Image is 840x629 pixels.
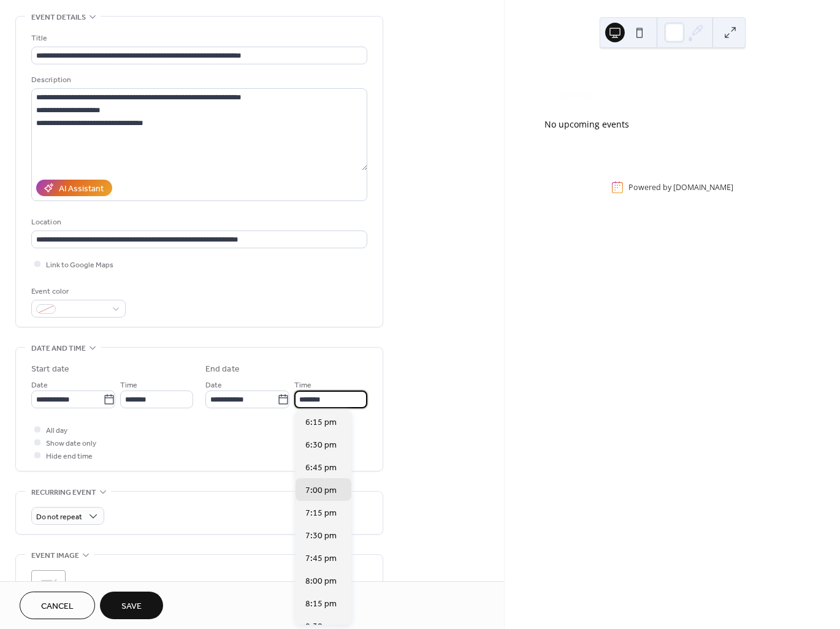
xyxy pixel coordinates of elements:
[305,530,337,543] span: 7:30 pm
[294,379,311,392] span: Time
[31,486,96,499] span: Recurring event
[31,342,86,355] span: Date and time
[41,600,74,613] span: Cancel
[628,182,733,193] div: Powered by
[31,32,365,45] div: Title
[31,74,365,86] div: Description
[20,592,95,619] button: Cancel
[31,216,365,229] div: Location
[46,424,67,437] span: All day
[31,363,69,376] div: Start date
[305,575,337,588] span: 8:00 pm
[31,379,48,392] span: Date
[205,379,222,392] span: Date
[36,510,82,524] span: Do not repeat
[46,450,93,463] span: Hide end time
[31,11,86,24] span: Event details
[120,379,137,392] span: Time
[305,507,337,520] span: 7:15 pm
[121,600,142,613] span: Save
[31,549,79,562] span: Event image
[31,570,66,604] div: ;
[305,552,337,565] span: 7:45 pm
[305,439,337,452] span: 6:30 pm
[305,462,337,475] span: 6:45 pm
[46,437,96,450] span: Show date only
[59,183,104,196] div: AI Assistant
[544,118,800,131] div: No upcoming events
[305,598,337,611] span: 8:15 pm
[205,363,240,376] div: End date
[305,484,337,497] span: 7:00 pm
[36,180,112,196] button: AI Assistant
[100,592,163,619] button: Save
[535,66,810,80] div: Upcoming events
[673,182,733,193] a: [DOMAIN_NAME]
[46,259,113,272] span: Link to Google Maps
[305,416,337,429] span: 6:15 pm
[31,285,123,298] div: Event color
